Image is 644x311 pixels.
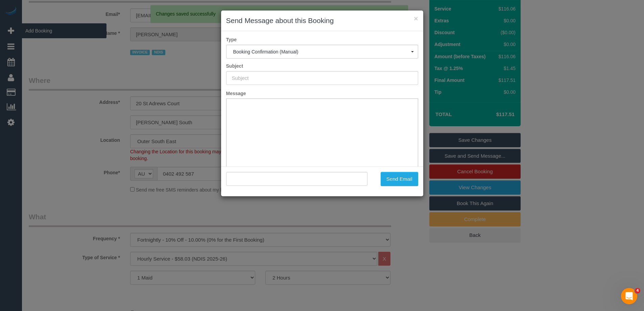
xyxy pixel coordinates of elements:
label: Subject [221,63,423,69]
button: × [414,15,418,22]
span: 4 [635,288,640,293]
h3: Send Message about this Booking [226,16,418,26]
input: Subject [226,71,418,85]
button: Booking Confirmation (Manual) [226,45,418,59]
label: Message [221,90,423,97]
span: Booking Confirmation (Manual) [233,49,411,54]
button: Send Email [381,172,418,186]
iframe: Intercom live chat [621,288,637,304]
iframe: Rich Text Editor, editor1 [226,99,418,204]
label: Type [221,36,423,43]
